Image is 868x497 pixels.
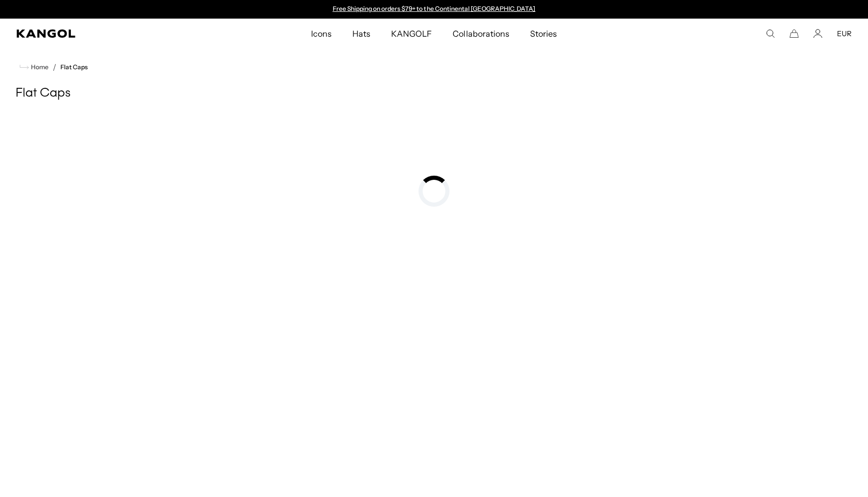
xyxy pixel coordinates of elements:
span: KANGOLF [391,19,432,49]
a: Collaborations [442,19,519,49]
button: EUR [837,29,851,38]
h1: Flat Caps [16,86,853,101]
span: Stories [530,19,557,49]
a: Icons [301,19,342,49]
summary: Search here [766,29,775,38]
span: Collaborations [453,19,509,49]
a: Free Shipping on orders $79+ to the Continental [GEOGRAPHIC_DATA] [333,5,536,12]
span: Hats [352,19,370,49]
li: / [49,61,56,73]
span: Home [29,64,49,71]
a: Home [20,63,49,72]
a: Stories [520,19,567,49]
button: Cart [789,29,799,38]
div: Announcement [328,5,540,13]
a: Account [813,29,823,38]
span: Icons [311,19,332,49]
slideshow-component: Announcement bar [328,5,540,13]
a: Hats [342,19,381,49]
a: KANGOLF [381,19,442,49]
a: Flat Caps [60,64,88,71]
a: Kangol [17,29,206,38]
div: 1 of 2 [328,5,540,13]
